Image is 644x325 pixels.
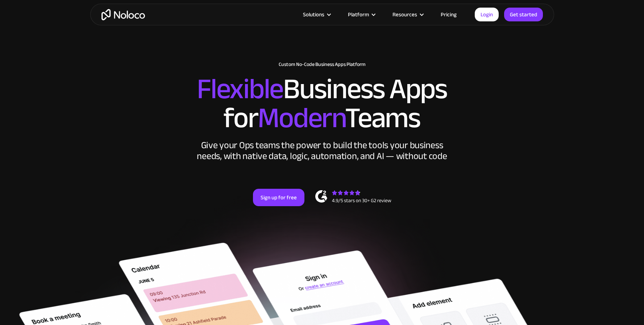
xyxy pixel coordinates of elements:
div: Platform [348,10,369,19]
a: Get started [504,8,543,21]
span: Modern [258,91,345,145]
div: Platform [339,10,383,19]
div: Resources [383,10,432,19]
div: Resources [392,10,417,19]
h1: Custom No-Code Business Apps Platform [97,62,547,67]
a: Pricing [432,10,466,19]
a: Sign up for free [253,189,304,206]
h2: Business Apps for Teams [97,75,547,133]
div: Solutions [294,10,339,19]
span: Flexible [197,62,283,116]
a: home [101,9,145,20]
div: Give your Ops teams the power to build the tools your business needs, with native data, logic, au... [195,140,449,162]
a: Login [475,8,499,21]
div: Solutions [303,10,324,19]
